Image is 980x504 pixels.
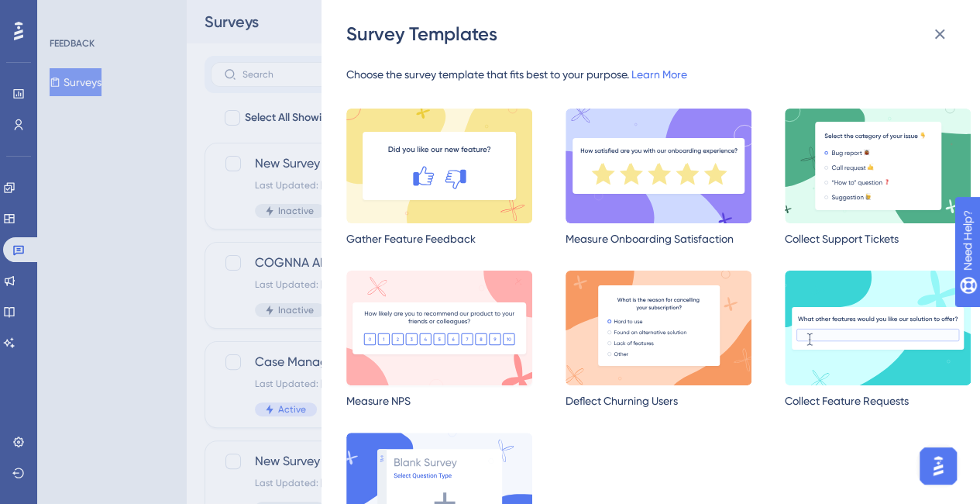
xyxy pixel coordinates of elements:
[36,4,97,22] span: Need Help?
[631,68,687,81] a: Learn More
[566,392,751,410] div: Deflect Churning Users
[346,109,532,223] img: gatherFeedback
[785,271,971,385] img: requestFeature
[785,392,971,410] div: Collect Feature Requests
[566,271,751,385] img: deflectChurning
[785,230,971,248] div: Collect Support Tickets
[566,109,751,223] img: satisfaction
[346,271,532,385] img: nps
[346,230,532,248] div: Gather Feature Feedback
[566,230,751,248] div: Measure Onboarding Satisfaction
[915,443,961,489] iframe: UserGuiding AI Assistant Launcher
[346,392,532,410] div: Measure NPS
[346,68,629,81] span: Choose the survey template that fits best to your purpose.
[785,109,971,223] img: multipleChoice
[346,22,958,47] div: Survey Templates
